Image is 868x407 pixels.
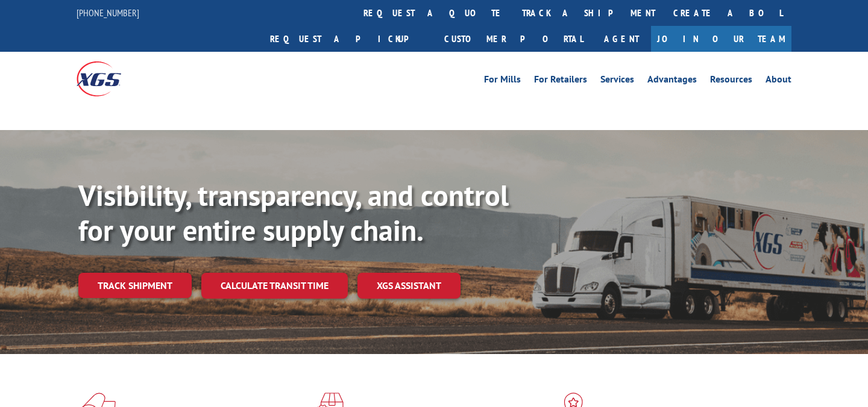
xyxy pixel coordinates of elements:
[357,273,461,299] a: XGS ASSISTANT
[201,273,348,299] a: Calculate transit time
[592,26,651,52] a: Agent
[435,26,592,52] a: Customer Portal
[534,75,587,88] a: For Retailers
[651,26,791,52] a: Join Our Team
[261,26,435,52] a: Request a pickup
[77,7,139,19] a: [PHONE_NUMBER]
[710,75,752,88] a: Resources
[766,75,791,88] a: About
[78,176,509,249] b: Visibility, transparency, and control for your entire supply chain.
[600,75,634,88] a: Services
[484,75,521,88] a: For Mills
[78,273,192,298] a: Track shipment
[647,75,697,88] a: Advantages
